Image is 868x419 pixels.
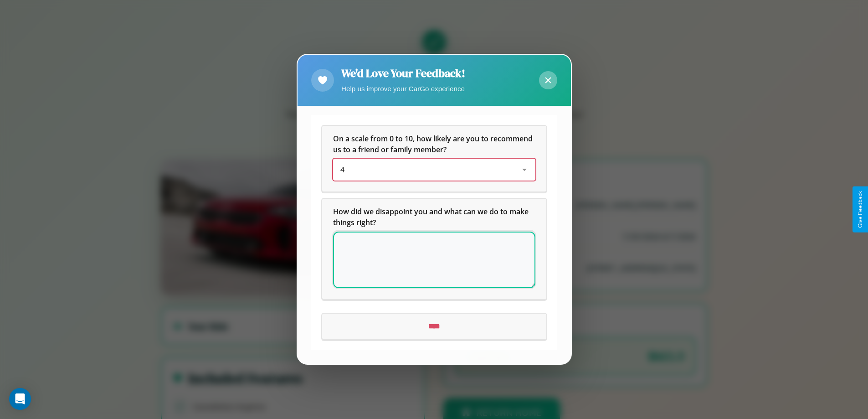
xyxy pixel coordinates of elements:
[333,134,535,155] h5: On a scale from 0 to 10, how likely are you to recommend us to a friend or family member?
[333,134,534,155] span: On a scale from 0 to 10, how likely are you to recommend us to a friend or family member?
[333,207,530,228] span: How did we disappoint you and what can we do to make things right?
[333,159,535,181] div: On a scale from 0 to 10, how likely are you to recommend us to a friend or family member?
[322,126,546,192] div: On a scale from 0 to 10, how likely are you to recommend us to a friend or family member?
[341,66,465,81] h2: We'd Love Your Feedback!
[341,83,465,95] p: Help us improve your CarGo experience
[340,165,344,175] span: 4
[9,388,31,410] div: Open Intercom Messenger
[857,191,863,228] div: Give Feedback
